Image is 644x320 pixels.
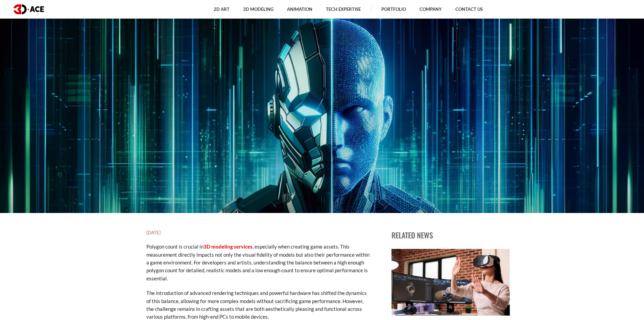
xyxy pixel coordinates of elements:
p: Polygon count is crucial in , especially when creating game assets. This measurement directly imp... [146,243,369,282]
h5: [DATE] [146,229,369,236]
p: Related news [391,229,510,241]
img: blog post image [391,249,510,316]
img: logo dark [14,4,44,14]
a: 3D modeling services [204,243,253,250]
